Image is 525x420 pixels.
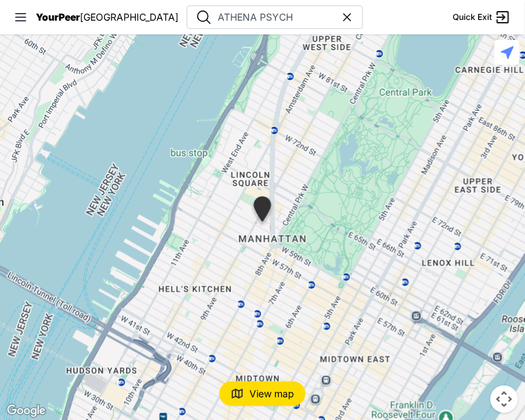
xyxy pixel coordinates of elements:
a: Open this area in Google Maps (opens a new window) [3,402,49,420]
span: YourPeer [36,11,80,23]
img: Google [3,402,49,420]
input: Search [218,10,340,24]
img: map-icon.svg [231,388,245,401]
button: Map camera controls [491,386,518,413]
a: Quick Exit [453,9,511,25]
button: View map [220,381,306,406]
a: YourPeer[GEOGRAPHIC_DATA] [36,13,178,21]
span: View map [250,387,295,401]
div: Columbus Circle [251,196,274,227]
span: Quick Exit [453,12,492,23]
span: [GEOGRAPHIC_DATA] [80,11,178,23]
